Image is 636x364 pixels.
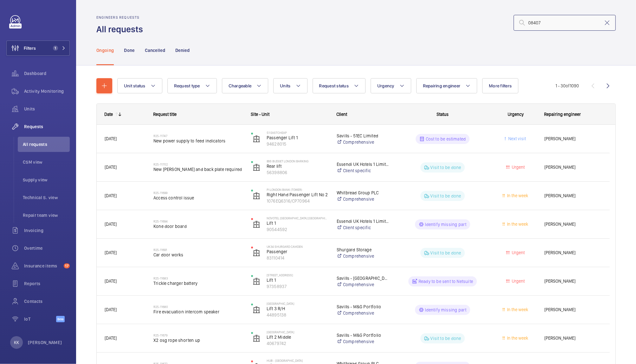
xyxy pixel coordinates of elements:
span: [DATE] [105,336,117,341]
h2: R25-11694 [153,219,243,223]
span: Urgency [377,83,394,88]
span: Dashboard [24,70,70,77]
a: Comprehensive [337,310,390,316]
p: Done [124,47,134,53]
span: Units [24,106,70,112]
span: Units [280,83,290,88]
p: Savills - [GEOGRAPHIC_DATA] [337,275,390,281]
span: Request type [174,83,200,88]
p: Ready to be sent to Netsuite [419,278,473,285]
span: Next visit [507,136,526,141]
span: Contacts [24,298,70,304]
span: 17 [64,263,70,268]
span: [DATE] [105,136,117,141]
span: Request title [153,112,177,117]
span: [PERSON_NAME] [544,278,602,285]
p: 94628015 [267,141,328,147]
span: In the week [506,222,529,227]
span: [DATE] [105,307,117,312]
span: Beta [56,316,65,322]
span: X2 osg rope shorten up [153,337,243,343]
p: KK [14,339,19,346]
p: Denied [175,47,190,53]
p: Visit to be done [431,335,461,342]
span: In the week [506,193,529,198]
span: Overtime [24,245,70,251]
span: [DATE] [105,222,117,227]
p: Essendi UK Hotels 1 Limited [337,218,390,224]
h1: All requests [96,23,147,35]
a: Comprehensive [337,253,390,259]
p: Lift 1 [267,220,328,226]
span: [DATE] [105,193,117,198]
span: Request status [319,83,349,88]
img: elevator.svg [253,192,260,200]
button: Chargeable [222,78,269,93]
p: 40679742 [267,340,328,347]
span: [DATE] [105,279,117,284]
span: CSM view [23,159,70,165]
p: Lift 2 Middle [267,334,328,340]
span: New [PERSON_NAME] and back plate required [153,166,243,173]
p: Shurgard Storage [337,247,390,253]
img: elevator.svg [253,249,260,257]
span: Supply view [23,177,70,183]
p: Right Hand Passenger Lift No 2 [267,191,328,198]
span: In the week [506,336,529,341]
span: Urgency [508,112,524,117]
span: Repair team view [23,212,70,218]
button: Urgency [371,78,411,93]
p: Passenger Lift 1 [267,135,328,141]
span: Activity Monitoring [24,88,70,94]
p: Hub - [GEOGRAPHIC_DATA] [267,359,328,362]
span: All requests [23,141,70,147]
span: Urgent [511,165,525,170]
button: Request status [313,78,366,93]
span: Invoicing [24,227,70,234]
h2: R25-11747 [153,134,243,138]
span: More filters [489,83,512,88]
span: [DATE] [105,165,117,170]
span: Reports [24,280,70,287]
button: More filters [482,78,518,93]
h2: R25-11691 [153,248,243,252]
p: Visit to be done [431,193,461,199]
img: elevator.svg [253,164,260,171]
span: Repairing engineer [423,83,461,88]
input: Search by request number or quote number [514,15,616,31]
span: Kone door board [153,223,243,229]
p: [GEOGRAPHIC_DATA] [267,330,328,334]
span: [PERSON_NAME] [544,192,602,199]
p: Visit to be done [431,250,461,256]
span: Filters [24,45,36,51]
span: Status [437,112,449,117]
img: elevator.svg [253,135,260,143]
p: [STREET_ADDRESS] [267,273,328,277]
p: PI London Bank (Tower) [267,188,328,191]
p: Whitbread Group PLC [337,190,390,196]
h2: R25-11699 [153,191,243,195]
p: Cost to be estimated [426,136,466,142]
span: [PERSON_NAME] [544,335,602,342]
a: Comprehensive [337,338,390,345]
h2: R25-11680 [153,305,243,309]
p: 44895138 [267,312,328,318]
button: Units [273,78,307,93]
span: [PERSON_NAME] [544,135,602,142]
img: elevator.svg [253,221,260,228]
p: Essendi UK Hotels 1 Limited [337,161,390,167]
span: [DATE] [105,250,117,255]
span: Repairing engineer [544,112,581,117]
p: Savills - 51EC Limited [337,133,390,139]
span: Insurance items [24,263,61,269]
span: [PERSON_NAME] [544,164,602,171]
span: Car door works [153,252,243,258]
p: NOVOTEL [GEOGRAPHIC_DATA] [GEOGRAPHIC_DATA] [267,216,328,220]
span: IoT [24,316,56,322]
p: Savills - M&G Portfolio [337,304,390,310]
p: Ongoing [96,47,114,53]
p: [GEOGRAPHIC_DATA] [267,302,328,305]
p: Rear lift [267,163,328,169]
span: [PERSON_NAME] [544,306,602,313]
button: Request type [167,78,217,93]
